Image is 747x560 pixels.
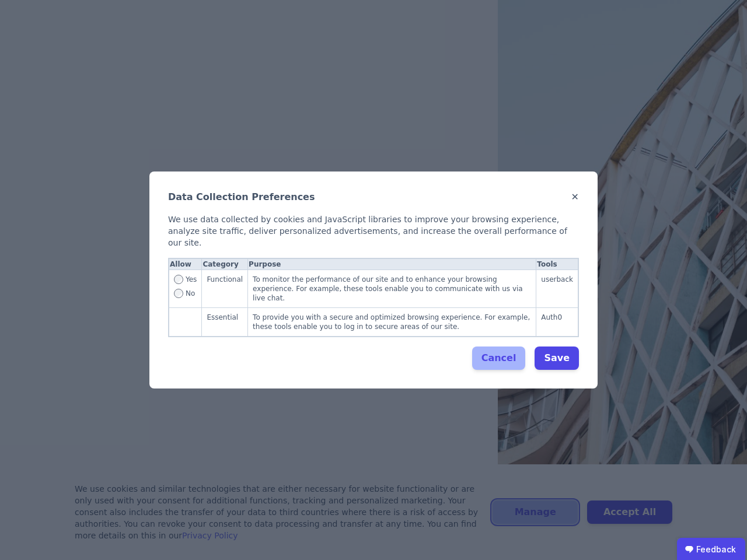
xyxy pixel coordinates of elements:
[168,190,315,204] h2: Data Collection Preferences
[535,346,579,370] button: Save
[248,270,536,308] td: To monitor the performance of our site and to enhance your browsing experience. For example, thes...
[169,259,202,270] th: Allow
[472,346,526,370] button: Cancel
[536,270,578,308] td: userback
[168,213,579,249] div: We use data collected by cookies and JavaScript libraries to improve your browsing experience, an...
[174,275,183,284] input: Allow Functional tracking
[186,289,195,298] span: No
[202,270,248,308] td: Functional
[174,289,183,298] input: Disallow Functional tracking
[571,190,579,204] button: ✕
[248,259,536,270] th: Purpose
[536,259,578,270] th: Tools
[202,259,248,270] th: Category
[248,308,536,337] td: To provide you with a secure and optimized browsing experience. For example, these tools enable y...
[186,275,197,289] span: Yes
[536,308,578,337] td: Auth0
[202,308,248,337] td: Essential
